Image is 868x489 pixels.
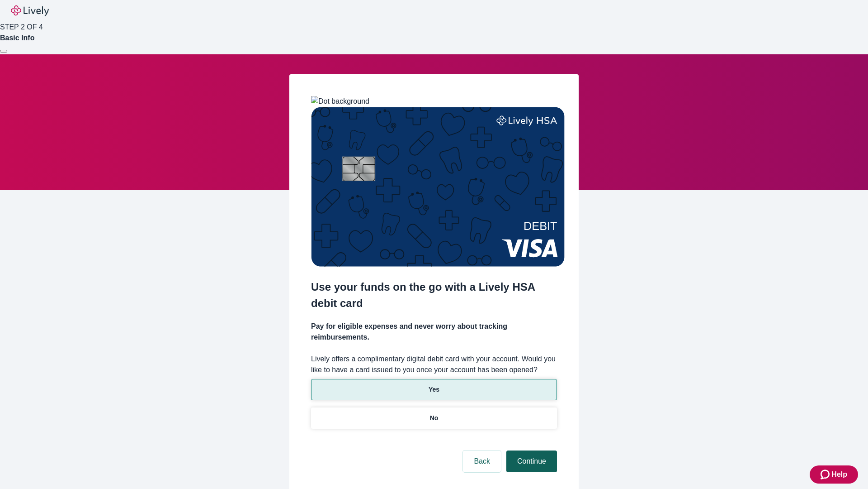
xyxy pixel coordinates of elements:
[506,451,557,472] button: Continue
[429,385,439,394] p: Yes
[311,321,557,343] h4: Pay for eligible expenses and never worry about tracking reimbursements.
[430,413,439,423] p: No
[311,379,557,400] button: Yes
[810,465,858,484] button: Zendesk support iconHelp
[311,279,557,312] h2: Use your funds on the go with a Lively HSA debit card
[463,451,501,472] button: Back
[311,407,557,429] button: No
[831,469,847,480] span: Help
[311,354,557,375] label: Lively offers a complimentary digital debit card with your account. Would you like to have a card...
[311,107,565,267] img: Debit card
[11,5,49,16] img: Lively
[821,469,831,480] svg: Zendesk support icon
[311,96,369,107] img: Dot background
